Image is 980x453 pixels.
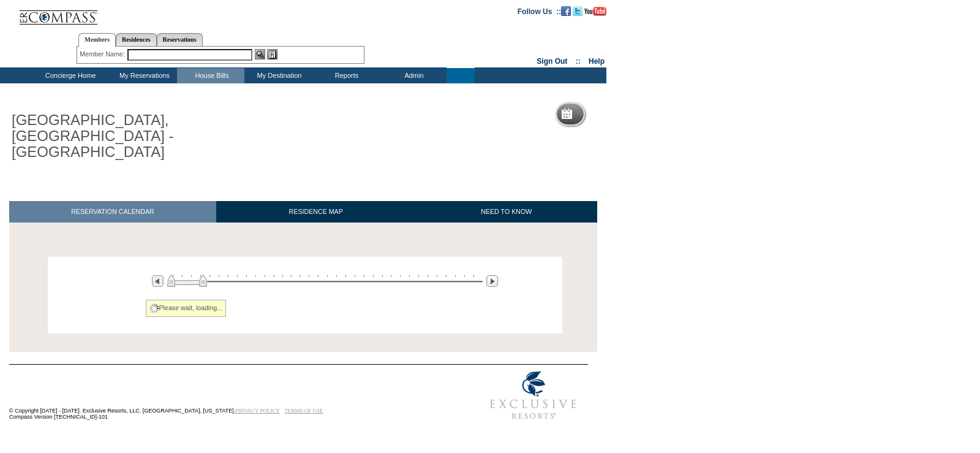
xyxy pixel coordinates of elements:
a: TERMS OF USE [285,408,323,414]
img: Become our fan on Facebook [561,6,571,16]
img: Exclusive Resorts [478,365,588,426]
a: PRIVACY POLICY [235,408,280,414]
td: Follow Us :: [518,6,561,16]
td: House Bills [177,68,244,83]
img: Previous [152,275,164,287]
img: Reservations [267,49,277,59]
span: :: [576,57,581,66]
td: My Destination [244,68,312,83]
a: Residences [116,33,157,46]
h5: Reservation Calendar [577,110,671,118]
a: Help [589,57,605,66]
img: Next [486,275,498,287]
h1: [GEOGRAPHIC_DATA], [GEOGRAPHIC_DATA] - [GEOGRAPHIC_DATA] [9,110,284,163]
img: spinner2.gif [149,303,159,313]
img: View [255,49,265,59]
td: Reports [312,68,379,83]
td: Admin [379,68,447,83]
a: Become our fan on Facebook [561,7,571,14]
a: Sign Out [537,57,567,66]
a: Members [78,33,116,47]
td: My Reservations [110,68,177,83]
a: Follow us on Twitter [573,7,582,14]
a: NEED TO KNOW [415,201,597,223]
a: Subscribe to our YouTube Channel [584,7,606,14]
img: Follow us on Twitter [573,6,582,16]
td: © Copyright [DATE] - [DATE]. Exclusive Resorts, LLC. [GEOGRAPHIC_DATA], [US_STATE]. Compass Versi... [9,365,438,426]
div: Please wait, loading... [146,300,227,317]
a: Reservations [157,33,203,46]
a: RESERVATION CALENDAR [9,201,216,223]
a: RESIDENCE MAP [216,201,416,223]
img: Subscribe to our YouTube Channel [584,7,606,16]
td: Concierge Home [29,68,110,83]
div: Member Name: [80,49,127,59]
